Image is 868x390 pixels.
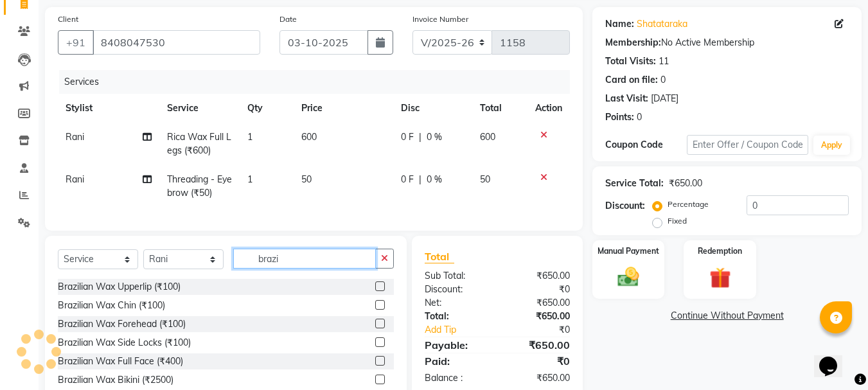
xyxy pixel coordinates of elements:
div: Name: [605,17,634,31]
div: Card on file: [605,73,658,87]
span: Rani [66,173,84,185]
div: ₹650.00 [497,296,580,310]
span: Threading - Eyebrow (₹50) [167,173,232,199]
span: 0 % [427,130,442,144]
div: ₹650.00 [497,337,580,353]
div: Membership: [605,36,661,49]
span: | [419,130,421,144]
th: Qty [240,94,294,123]
div: Brazilian Wax Full Face (₹400) [58,355,183,368]
a: Continue Without Payment [595,309,859,323]
div: Balance : [415,371,497,385]
th: Price [294,94,393,123]
div: Coupon Code [605,138,686,152]
input: Enter Offer / Coupon Code [687,135,808,155]
div: Brazilian Wax Upperlip (₹100) [58,280,181,294]
th: Disc [393,94,472,123]
div: Last Visit: [605,92,648,105]
img: _cash.svg [611,265,646,289]
div: Services [59,70,580,94]
div: Points: [605,111,634,124]
span: 50 [480,173,490,185]
label: Invoice Number [412,13,468,25]
div: ₹650.00 [497,310,580,323]
button: +91 [58,30,94,55]
a: Add Tip [415,323,511,337]
input: Search by Name/Mobile/Email/Code [93,30,260,55]
span: 1 [247,173,252,185]
span: 600 [480,131,495,143]
div: ₹650.00 [497,269,580,283]
th: Action [527,94,570,123]
div: ₹0 [511,323,580,337]
label: Manual Payment [598,245,659,257]
label: Percentage [668,199,709,210]
span: Total [425,250,454,263]
input: Search or Scan [233,249,376,269]
iframe: chat widget [814,339,855,377]
a: Shatataraka [637,17,687,31]
div: Brazilian Wax Bikini (₹2500) [58,373,173,387]
div: No Active Membership [605,36,849,49]
th: Total [472,94,528,123]
label: Fixed [668,215,687,227]
div: Payable: [415,337,497,353]
div: 0 [660,73,666,87]
div: Total: [415,310,497,323]
div: Discount: [605,199,645,213]
th: Service [159,94,240,123]
th: Stylist [58,94,159,123]
span: 50 [301,173,312,185]
div: 0 [637,111,642,124]
button: Apply [813,136,850,155]
span: | [419,173,421,186]
label: Client [58,13,78,25]
span: Rani [66,131,84,143]
div: Sub Total: [415,269,497,283]
span: 0 F [401,130,414,144]
div: ₹650.00 [669,177,702,190]
div: [DATE] [651,92,678,105]
div: Total Visits: [605,55,656,68]
div: Paid: [415,353,497,369]
div: Brazilian Wax Forehead (₹100) [58,317,186,331]
div: Discount: [415,283,497,296]
div: Net: [415,296,497,310]
div: ₹0 [497,283,580,296]
div: ₹0 [497,353,580,369]
div: ₹650.00 [497,371,580,385]
img: _gift.svg [703,265,738,291]
div: Service Total: [605,177,664,190]
span: 1 [247,131,252,143]
span: Rica Wax Full Legs (₹600) [167,131,231,156]
div: Brazilian Wax Chin (₹100) [58,299,165,312]
span: 0 % [427,173,442,186]
label: Date [279,13,297,25]
span: 600 [301,131,317,143]
div: 11 [659,55,669,68]
div: Brazilian Wax Side Locks (₹100) [58,336,191,350]
span: 0 F [401,173,414,186]
label: Redemption [698,245,742,257]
